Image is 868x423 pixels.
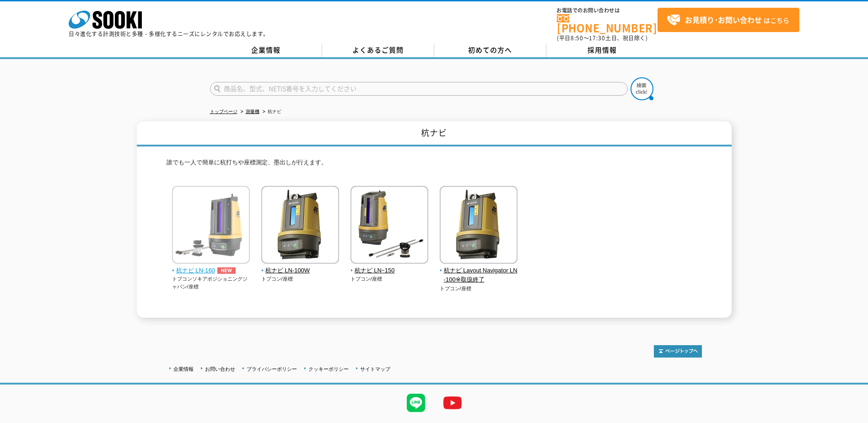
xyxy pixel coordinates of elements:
p: トプコンソキアポジショニングジャパン/座標 [172,275,250,290]
span: 8:50 [571,34,583,42]
a: クッキーポリシー [308,366,349,372]
span: 杭ナビ LN-160 [172,266,250,276]
a: サイトマップ [360,366,390,372]
span: 初めての方へ [468,45,512,55]
strong: お見積り･お問い合わせ [685,14,762,25]
a: 初めての方へ [434,43,546,57]
span: 杭ナビ LNｰ150 [350,266,429,276]
h1: 杭ナビ [137,121,732,146]
img: トップページへ [654,345,702,358]
a: 採用情報 [546,43,658,57]
img: 杭ナビ Layout Navigator LN-100※取扱終了 [440,186,518,266]
a: 杭ナビ LN-100W [261,257,340,276]
img: YouTube [434,385,471,421]
span: お電話でのお問い合わせは [557,8,658,13]
span: はこちら [667,13,789,27]
li: 杭ナビ [261,107,281,117]
a: 企業情報 [210,43,322,57]
a: よくあるご質問 [322,43,434,57]
img: NEW [215,267,238,274]
span: 17:30 [589,34,605,42]
a: 企業情報 [173,366,194,372]
a: お問い合わせ [205,366,235,372]
a: 杭ナビ Layout Navigator LN-100※取扱終了 [440,257,518,285]
img: 杭ナビ LNｰ150 [350,186,428,266]
img: btn_search.png [631,77,653,100]
img: 杭ナビ LN-160 [172,186,250,266]
span: (平日 ～ 土日、祝日除く) [557,34,647,42]
a: 杭ナビ LNｰ150 [350,257,429,276]
a: 測量機 [246,109,259,114]
span: 杭ナビ LN-100W [261,266,340,276]
span: 杭ナビ Layout Navigator LN-100※取扱終了 [440,266,518,285]
p: 日々進化する計測技術と多種・多様化するニーズにレンタルでお応えします。 [69,31,269,37]
p: トプコン/座標 [261,275,340,283]
img: 杭ナビ LN-100W [261,186,339,266]
a: お見積り･お問い合わせはこちら [658,8,799,32]
a: [PHONE_NUMBER] [557,14,658,33]
p: 誰でも一人で簡単に杭打ちや座標測定、墨出しが行えます。 [167,158,702,172]
p: トプコン/座標 [350,275,429,283]
a: 杭ナビ LN-160NEW [172,257,250,276]
img: LINE [398,385,434,421]
a: プライバシーポリシー [247,366,297,372]
a: トップページ [210,109,237,114]
input: 商品名、型式、NETIS番号を入力してください [210,82,628,96]
p: トプコン/座標 [440,285,518,293]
